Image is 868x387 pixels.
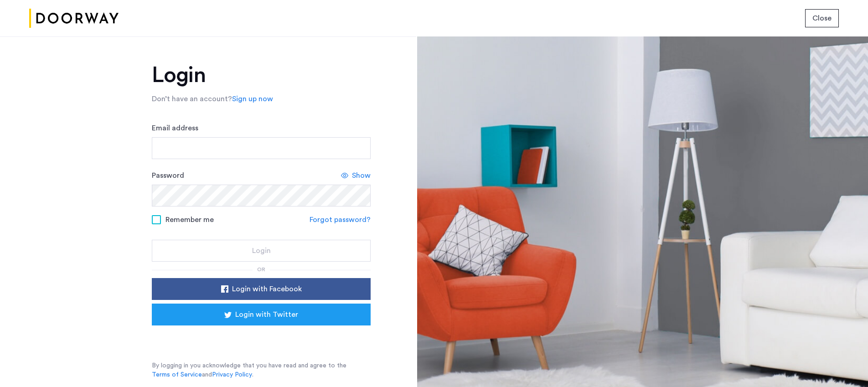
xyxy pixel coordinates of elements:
img: logo [29,1,119,36]
span: Login with Facebook [232,284,302,294]
button: button [152,278,371,300]
span: Close [812,13,832,24]
a: Privacy Policy [212,370,252,379]
a: Forgot password? [310,214,371,225]
label: Password [152,170,184,181]
span: Show [352,170,371,181]
span: Don’t have an account? [152,95,232,103]
button: button [152,240,371,262]
a: Terms of Service [152,370,202,379]
span: Remember me [165,214,214,225]
button: button [152,304,371,325]
span: Login with Twitter [235,309,298,320]
span: or [257,267,265,272]
a: Sign up now [232,93,273,104]
iframe: Sign in with Google Button [165,328,357,348]
p: By logging in you acknowledge that you have read and agree to the and . [152,361,371,379]
span: Login [252,245,271,256]
label: Email address [152,123,198,134]
button: button [805,9,839,27]
h1: Login [152,64,371,86]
